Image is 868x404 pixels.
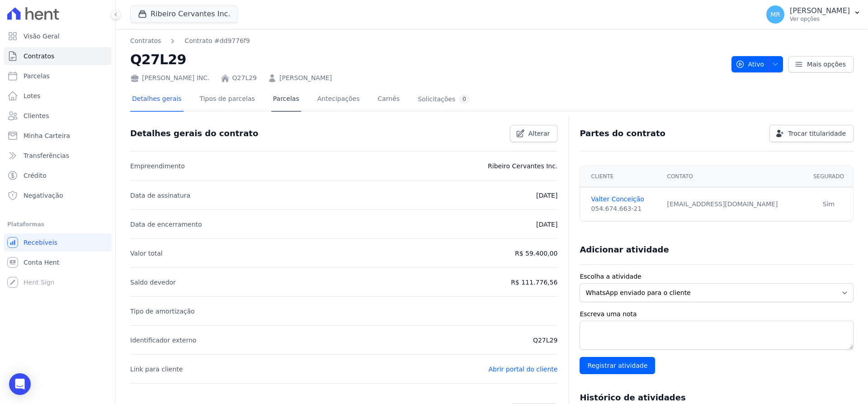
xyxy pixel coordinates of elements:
[7,219,108,230] div: Plataformas
[130,190,190,201] p: Data de assinatura
[24,91,41,100] span: Lotes
[515,248,557,259] p: R$ 59.400,00
[528,129,550,138] span: Alterar
[580,272,854,281] label: Escolha a atividade
[488,161,557,171] p: Ribeiro Cervantes Inc.
[4,147,112,165] a: Transferências
[770,11,780,18] span: MR
[769,125,854,142] a: Trocar titularidade
[24,151,69,160] span: Transferências
[804,187,853,221] td: Sim
[24,71,50,81] span: Parcelas
[130,306,195,317] p: Tipo de amortização
[591,204,656,214] div: 054.674.663-21
[736,56,764,72] span: Ativo
[24,52,54,61] span: Contratos
[4,127,112,145] a: Minha Carteira
[790,6,850,15] p: [PERSON_NAME]
[667,200,799,209] div: [EMAIL_ADDRESS][DOMAIN_NAME]
[24,171,47,180] span: Crédito
[788,129,846,138] span: Trocar titularidade
[24,32,60,41] span: Visão Geral
[130,73,210,83] div: [PERSON_NAME] INC.
[24,258,59,267] span: Conta Hent
[130,248,163,259] p: Valor total
[24,131,70,140] span: Minha Carteira
[271,88,301,112] a: Parcelas
[4,107,112,125] a: Clientes
[459,95,470,104] div: 0
[4,47,112,65] a: Contratos
[416,88,472,112] a: Solicitações0
[418,95,470,104] div: Solicitações
[130,364,183,375] p: Link para cliente
[511,277,557,288] p: R$ 111.776,56
[591,195,656,204] a: Valter Conceição
[130,219,202,230] p: Data de encerramento
[130,49,724,70] h2: Q27L29
[130,277,176,288] p: Saldo devedor
[533,335,557,346] p: Q27L29
[24,111,49,120] span: Clientes
[24,238,57,247] span: Recebíveis
[4,87,112,105] a: Lotes
[316,88,362,112] a: Antecipações
[24,191,63,200] span: Negativação
[376,88,401,112] a: Carnês
[488,366,557,373] a: Abrir portal do cliente
[4,186,112,204] a: Negativação
[232,73,257,83] a: Q27L29
[804,166,853,187] th: Segurado
[807,60,846,69] span: Mais opções
[580,357,655,374] input: Registrar atividade
[580,309,854,319] label: Escreva uma nota
[130,335,196,346] p: Identificador externo
[130,161,185,171] p: Empreendimento
[130,36,161,46] a: Contratos
[130,36,724,46] nav: Breadcrumb
[510,125,558,142] a: Alterar
[9,373,31,395] div: Open Intercom Messenger
[130,36,250,46] nav: Breadcrumb
[790,15,850,23] p: Ver opções
[536,219,557,230] p: [DATE]
[4,233,112,252] a: Recebíveis
[580,166,661,187] th: Cliente
[536,190,557,201] p: [DATE]
[4,166,112,185] a: Crédito
[184,36,250,46] a: Contrato #dd9776f9
[580,244,669,255] h3: Adicionar atividade
[731,56,783,72] button: Ativo
[580,128,665,139] h3: Partes do contrato
[788,56,854,72] a: Mais opções
[130,5,238,23] button: Ribeiro Cervantes Inc.
[198,88,257,112] a: Tipos de parcelas
[279,73,332,83] a: [PERSON_NAME]
[130,88,184,112] a: Detalhes gerais
[662,166,804,187] th: Contato
[4,67,112,85] a: Parcelas
[759,2,868,27] button: MR [PERSON_NAME] Ver opções
[4,253,112,271] a: Conta Hent
[4,27,112,45] a: Visão Geral
[580,392,685,403] h3: Histórico de atividades
[130,128,258,139] h3: Detalhes gerais do contrato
